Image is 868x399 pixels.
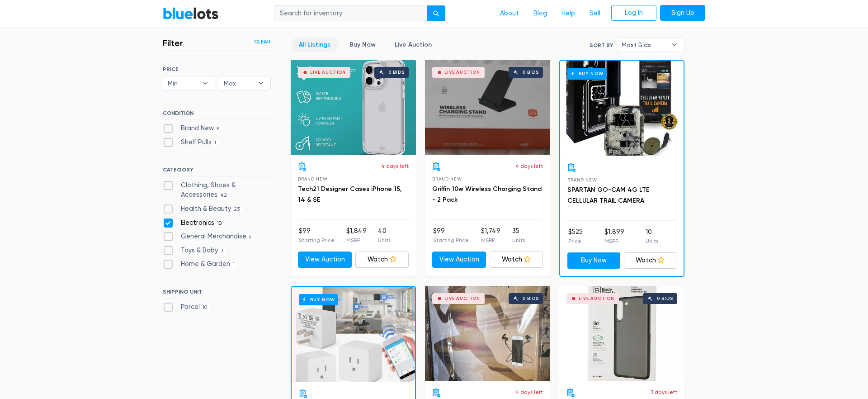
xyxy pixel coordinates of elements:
h6: Buy Now [299,294,338,305]
a: Blog [526,5,554,22]
a: Live Auction 0 bids [425,286,550,381]
li: $99 [433,226,469,244]
p: 3 days left [651,388,677,396]
span: 1 [212,139,219,147]
a: Live Auction 0 bids [425,60,550,155]
div: 0 bids [523,70,539,75]
a: Tech21 Designer Cases iPhone 15, 14 & SE [298,185,402,204]
a: Buy Now [560,61,684,156]
span: 42 [217,192,230,199]
a: Clear [254,38,271,46]
p: 4 days left [515,162,543,170]
div: 0 bids [388,70,405,75]
label: Electronics [163,218,225,228]
div: Live Auction [310,70,346,75]
span: 1 [230,261,238,269]
label: Sort By [590,41,613,49]
label: Shelf Pulls [163,138,219,147]
a: SPARTAN GO-CAM 4G LTE CELLULAR TRAIL CAMERA [567,186,650,204]
li: $1,899 [604,227,624,245]
span: Brand New [432,176,462,181]
p: Units [378,236,391,244]
li: 10 [646,227,658,245]
span: Max [224,76,254,90]
label: Toys & Baby [163,246,226,256]
a: Buy Now [292,287,415,382]
h6: SHIPPING UNIT [163,289,271,299]
label: Health & Beauty [163,204,243,214]
li: $1,749 [481,226,500,244]
li: $1,849 [346,226,367,244]
label: Home & Garden [163,259,238,269]
li: 35 [512,226,525,244]
span: 23 [231,206,243,213]
p: 4 days left [381,162,409,170]
h6: CONDITION [163,110,271,120]
b: ▾ [196,76,215,90]
p: Price [568,237,583,245]
a: About [493,5,526,22]
div: Live Auction [444,296,480,301]
h6: Buy Now [567,68,607,79]
span: Most Bids [622,38,667,52]
div: Live Auction [579,296,614,301]
div: 0 bids [657,296,673,301]
a: Live Auction 0 bids [291,60,416,155]
p: 4 days left [515,388,543,396]
p: Units [512,236,525,244]
a: All Listings [291,38,338,52]
h3: Filter [163,38,183,48]
a: View Auction [432,252,486,268]
p: Starting Price [299,236,335,244]
a: Watch [355,252,409,268]
a: Log In [611,5,656,21]
label: General Merchandise [163,232,255,242]
a: Live Auction 0 bids [559,286,684,381]
a: Watch [624,252,677,269]
span: 10 [214,220,225,227]
div: 0 bids [523,296,539,301]
a: View Auction [298,252,352,268]
a: Help [554,5,582,22]
label: Parcel [163,302,210,312]
input: Search for inventory [274,5,428,22]
a: Buy Now [567,252,620,269]
span: Min [168,76,198,90]
p: MSRP [604,237,624,245]
span: 9 [214,125,222,133]
span: 3 [218,247,226,255]
span: 6 [246,233,255,241]
label: Clothing, Shoes & Accessories [163,180,271,200]
a: Watch [490,252,543,268]
h6: PRICE [163,66,271,72]
a: Live Auction [387,38,439,52]
p: Units [646,237,658,245]
label: Brand New [163,123,222,133]
a: BlueLots [163,7,219,20]
a: Griffin 10w Wireless Charging Stand - 2 Pack [432,185,542,204]
span: Brand New [298,176,327,181]
p: MSRP [481,236,500,244]
b: ▾ [251,76,270,90]
span: 10 [200,304,210,312]
a: Buy Now [342,38,383,52]
div: Live Auction [444,70,480,75]
li: $525 [568,227,583,245]
li: $99 [299,226,335,244]
b: ▾ [665,38,684,52]
p: MSRP [346,236,367,244]
span: Brand New [567,177,597,182]
h6: CATEGORY [163,166,271,176]
a: Sell [582,5,608,22]
p: Starting Price [433,236,469,244]
a: Sign Up [660,5,705,21]
li: 40 [378,226,391,244]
